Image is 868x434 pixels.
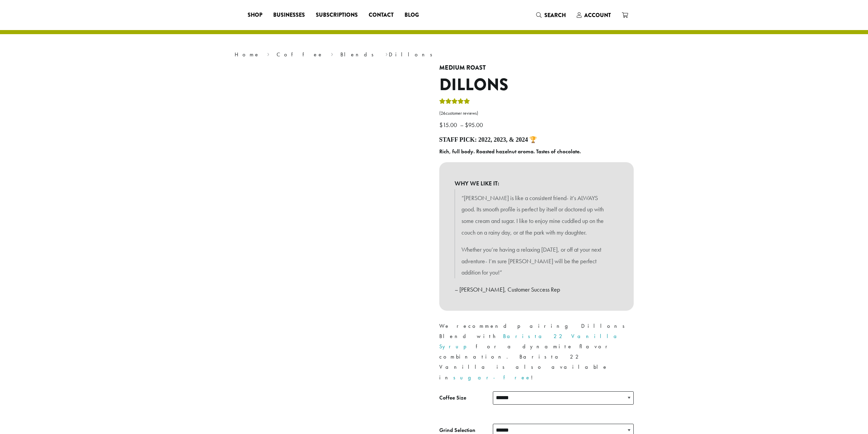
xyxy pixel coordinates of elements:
a: Account [571,10,616,21]
a: Home [235,51,260,58]
p: We recommend pairing Dillons Blend with for a dynamite flavor combination. Barista 22 Vanilla is ... [439,321,634,382]
a: Contact [363,10,399,20]
h1: Dillons [439,75,634,95]
span: Shop [248,11,262,19]
bdi: 95.00 [465,121,485,129]
span: $ [465,121,468,129]
p: – [PERSON_NAME], Customer Success Rep [455,284,618,295]
p: “[PERSON_NAME] is like a consistent friend- it’s ALWAYS good. Its smooth profile is perfect by it... [461,192,612,238]
b: Rich, full body. Roasted hazelnut aroma. Tastes of chocolate. [439,148,581,155]
span: Businesses [273,11,305,19]
span: Account [584,11,611,19]
a: Coffee [277,51,323,58]
span: $ [439,121,443,129]
h4: Medium Roast [439,64,634,72]
nav: Breadcrumb [235,51,634,59]
b: WHY WE LIKE IT: [455,178,618,189]
a: Blog [399,10,424,20]
span: Subscriptions [316,11,358,19]
a: Subscriptions [310,10,363,20]
a: Barista 22 Vanilla Syrup [439,333,622,350]
a: (26customer reviews) [439,110,634,117]
span: › [267,48,269,59]
a: Businesses [268,10,310,20]
a: Shop [242,10,268,20]
span: Search [544,11,566,19]
label: Coffee Size [439,393,493,403]
a: Search [531,10,571,21]
span: › [385,48,388,59]
span: 26 [441,110,446,116]
a: Blends [340,51,378,58]
h4: Staff Pick: 2022, 2023, & 2024 🏆 [439,136,634,144]
span: Blog [404,11,419,19]
a: sugar-free [453,374,531,381]
p: Whether you’re having a relaxing [DATE], or off at your next adventure- I’m sure [PERSON_NAME] wi... [461,244,612,278]
div: Rated 5.00 out of 5 [439,97,470,108]
span: Contact [369,11,394,19]
span: › [331,48,333,59]
bdi: 15.00 [439,121,459,129]
span: – [460,121,464,129]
